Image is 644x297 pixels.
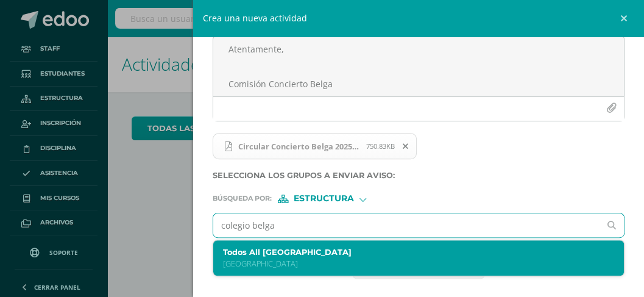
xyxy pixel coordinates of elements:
[213,35,624,96] textarea: Estimados padres y madres de familia: Les saludamos cordialmente deseando que la Sagrada Familia ...
[223,248,597,257] label: Todos All [GEOGRAPHIC_DATA]
[278,195,369,203] div: [object Object]
[232,141,366,151] span: Circular Concierto Belga 2025.pdf
[213,195,272,202] span: Búsqueda por :
[395,140,416,153] span: Remover archivo
[294,195,354,202] span: Estructura
[366,141,395,151] span: 750.83KB
[223,259,597,269] p: [GEOGRAPHIC_DATA]
[213,213,600,237] input: Ej. Primero primaria
[213,171,625,180] label: Selecciona los grupos a enviar aviso :
[213,133,417,160] span: Circular Concierto Belga 2025.pdf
